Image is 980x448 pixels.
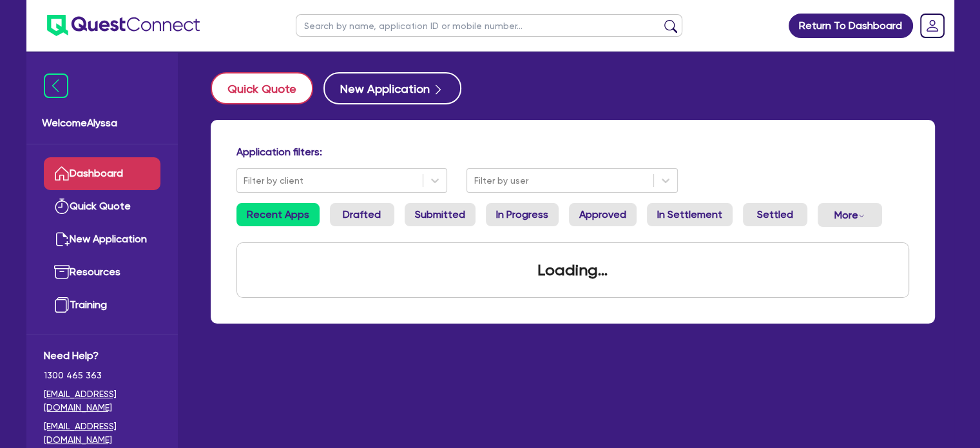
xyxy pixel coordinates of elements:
a: Submitted [405,203,476,226]
img: icon-menu-close [44,73,68,98]
img: new-application [54,231,70,247]
a: In Settlement [647,203,733,226]
a: [EMAIL_ADDRESS][DOMAIN_NAME] [44,420,160,447]
a: Settled [743,203,807,226]
img: quest-connect-logo-blue [47,15,200,36]
a: Resources [44,256,160,289]
a: Return To Dashboard [789,14,913,38]
a: Dashboard [44,157,160,190]
img: training [54,297,70,313]
input: Search by name, application ID or mobile number... [296,14,682,37]
div: Loading... [522,243,623,297]
h4: Application filters: [236,146,909,158]
img: resources [54,264,70,280]
a: Training [44,289,160,322]
a: New Application [44,223,160,256]
button: Dropdown toggle [818,203,882,227]
a: Recent Apps [236,203,320,226]
span: Need Help? [44,348,160,364]
img: quick-quote [54,199,70,214]
a: Quick Quote [44,190,160,223]
a: In Progress [486,203,559,226]
a: Dropdown toggle [916,9,949,43]
button: New Application [323,72,461,104]
a: Approved [569,203,637,226]
a: Drafted [330,203,394,226]
button: Quick Quote [211,72,313,104]
a: [EMAIL_ADDRESS][DOMAIN_NAME] [44,387,160,414]
a: Quick Quote [211,72,323,104]
span: Welcome Alyssa [42,115,162,131]
span: 1300 465 363 [44,369,160,382]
